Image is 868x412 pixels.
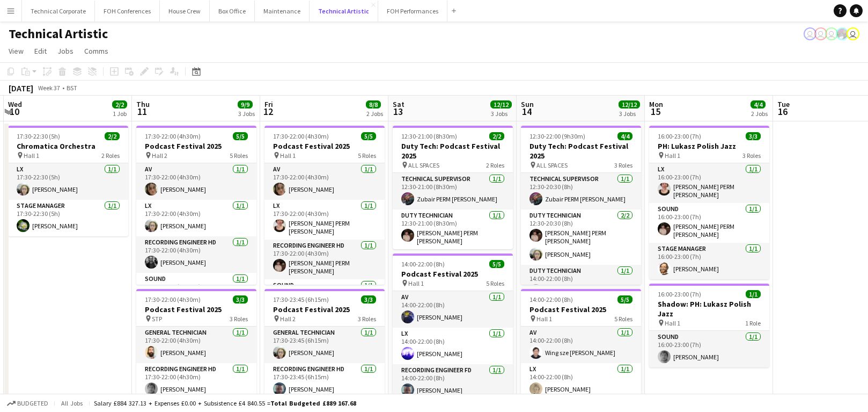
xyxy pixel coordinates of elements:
[238,110,255,118] div: 3 Jobs
[9,83,33,93] div: [DATE]
[233,132,248,140] span: 5/5
[9,26,108,42] h1: Technical Artistic
[366,110,383,118] div: 2 Jobs
[264,141,385,151] h3: Podcast Festival 2025
[489,132,504,140] span: 2/2
[35,84,62,92] span: Week 37
[136,163,256,200] app-card-role: AV1/117:30-22:00 (4h30m)[PERSON_NAME]
[310,1,378,21] button: Technical Artistic
[264,279,385,316] app-card-role: Sound1/1
[135,105,150,118] span: 11
[814,27,827,40] app-user-avatar: Visitor Services
[649,331,769,367] app-card-role: Sound1/116:00-23:00 (7h)[PERSON_NAME]
[34,46,47,56] span: Edit
[486,279,504,287] span: 5 Roles
[751,110,768,118] div: 2 Jobs
[30,44,51,58] a: Edit
[53,44,78,58] a: Jobs
[490,100,512,109] span: 12/12
[59,399,85,407] span: All jobs
[393,291,513,328] app-card-role: AV1/114:00-22:00 (8h)[PERSON_NAME]
[614,161,632,169] span: 3 Roles
[825,27,838,40] app-user-avatar: Liveforce Admin
[393,328,513,364] app-card-role: LX1/114:00-22:00 (8h)[PERSON_NAME]
[264,200,385,240] app-card-role: LX1/117:30-22:00 (4h30m)[PERSON_NAME] PERM [PERSON_NAME]
[658,132,701,140] span: 16:00-23:00 (7h)
[4,44,28,58] a: View
[408,161,439,169] span: ALL SPACES
[136,200,256,236] app-card-role: LX1/117:30-22:00 (4h30m)[PERSON_NAME]
[136,305,256,314] h3: Podcast Festival 2025
[486,161,504,169] span: 2 Roles
[521,363,641,400] app-card-role: LX1/114:00-22:00 (8h)[PERSON_NAME]
[529,295,573,303] span: 14:00-22:00 (8h)
[112,100,127,109] span: 2/2
[393,99,404,109] span: Sat
[536,161,568,169] span: ALL SPACES
[5,397,50,409] button: Budgeted
[8,200,128,236] app-card-role: Stage Manager1/117:30-22:30 (5h)[PERSON_NAME]
[358,315,376,323] span: 3 Roles
[378,1,447,21] button: FOH Performances
[777,99,790,109] span: Tue
[489,260,504,268] span: 5/5
[270,399,356,407] span: Total Budgeted £889 167.68
[17,132,60,140] span: 17:30-22:30 (5h)
[95,1,160,21] button: FOH Conferences
[264,305,385,314] h3: Podcast Festival 2025
[619,100,640,109] span: 12/12
[617,295,632,303] span: 5/5
[836,27,849,40] app-user-avatar: Zubair PERM Dhalla
[746,290,761,298] span: 1/1
[136,99,150,109] span: Thu
[264,126,385,285] div: 17:30-22:00 (4h30m)5/5Podcast Festival 2025 Hall 15 RolesAV1/117:30-22:00 (4h30m)[PERSON_NAME]LX1...
[521,209,641,265] app-card-role: Duty Technician2/212:30-20:30 (8h)[PERSON_NAME] PERM [PERSON_NAME][PERSON_NAME]
[210,1,255,21] button: Box Office
[8,163,128,200] app-card-role: LX1/117:30-22:30 (5h)[PERSON_NAME]
[393,141,513,161] h3: Duty Tech: Podcast Festival 2025
[263,105,273,118] span: 12
[264,327,385,363] app-card-role: General Technician1/117:30-23:45 (6h15m)[PERSON_NAME]
[491,110,511,118] div: 3 Jobs
[665,151,680,160] span: Hall 1
[8,99,22,109] span: Wed
[742,151,761,160] span: 3 Roles
[393,364,513,401] app-card-role: Recording Engineer FD1/114:00-22:00 (8h)[PERSON_NAME]
[745,319,761,327] span: 1 Role
[649,203,769,243] app-card-role: Sound1/116:00-23:00 (7h)[PERSON_NAME] PERM [PERSON_NAME]
[136,141,256,151] h3: Podcast Festival 2025
[521,305,641,314] h3: Podcast Festival 2025
[521,126,641,285] app-job-card: 12:30-22:00 (9h30m)4/4Duty Tech: Podcast Festival 2025 ALL SPACES3 RolesTechnical Supervisor1/112...
[804,27,816,40] app-user-avatar: Liveforce Admin
[649,243,769,279] app-card-role: Stage Manager1/116:00-23:00 (7h)[PERSON_NAME]
[536,315,552,323] span: Hall 1
[649,299,769,319] h3: Shadow: PH: Lukasz Polish Jazz
[361,295,376,303] span: 3/3
[649,284,769,367] app-job-card: 16:00-23:00 (7h)1/1Shadow: PH: Lukasz Polish Jazz Hall 11 RoleSound1/116:00-23:00 (7h)[PERSON_NAME]
[649,126,769,279] app-job-card: 16:00-23:00 (7h)3/3PH: Lukasz Polish Jazz Hall 13 RolesLX1/116:00-23:00 (7h)[PERSON_NAME] PERM [P...
[751,100,766,109] span: 4/4
[136,126,256,285] app-job-card: 17:30-22:00 (4h30m)5/5Podcast Festival 2025 Hall 25 RolesAV1/117:30-22:00 (4h30m)[PERSON_NAME]LX1...
[529,132,585,140] span: 12:30-22:00 (9h30m)
[519,105,534,118] span: 14
[619,110,639,118] div: 3 Jobs
[136,236,256,273] app-card-role: Recording Engineer HD1/117:30-22:00 (4h30m)[PERSON_NAME]
[391,105,404,118] span: 13
[264,240,385,279] app-card-role: Recording Engineer HD1/117:30-22:00 (4h30m)[PERSON_NAME] PERM [PERSON_NAME]
[847,27,859,40] app-user-avatar: Nathan PERM Birdsall
[160,1,210,21] button: House Crew
[101,151,120,160] span: 2 Roles
[393,173,513,209] app-card-role: Technical Supervisor1/112:30-21:00 (8h30m)Zubair PERM [PERSON_NAME]
[22,1,95,21] button: Technical Corporate
[57,46,73,56] span: Jobs
[746,132,761,140] span: 3/3
[273,132,329,140] span: 17:30-22:00 (4h30m)
[649,99,663,109] span: Mon
[393,126,513,249] app-job-card: 12:30-21:00 (8h30m)2/2Duty Tech: Podcast Festival 2025 ALL SPACES2 RolesTechnical Supervisor1/112...
[393,269,513,279] h3: Podcast Festival 2025
[152,151,167,160] span: Hall 2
